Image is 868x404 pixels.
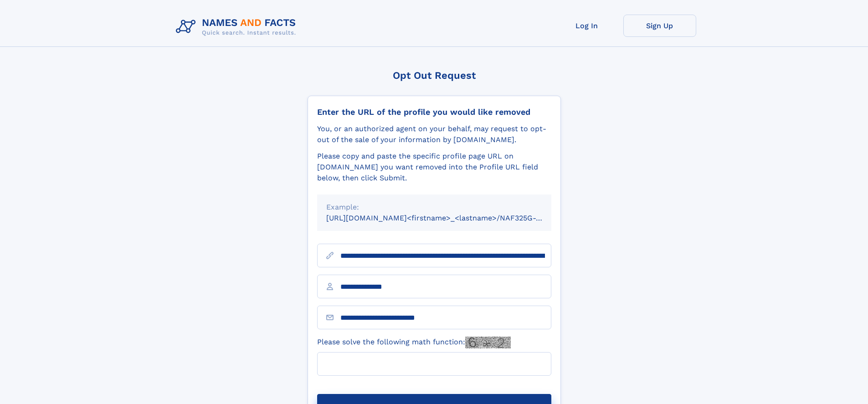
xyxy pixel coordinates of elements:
div: Enter the URL of the profile you would like removed [317,107,551,117]
div: Opt Out Request [308,70,561,81]
img: Logo Names and Facts [172,15,303,39]
label: Please solve the following math function: [317,337,511,348]
div: You, or an authorized agent on your behalf, may request to opt-out of the sale of your informatio... [317,123,551,145]
div: Please copy and paste the specific profile page URL on [DOMAIN_NAME] you want removed into the Pr... [317,151,551,184]
a: Log In [550,15,623,37]
small: [URL][DOMAIN_NAME]<firstname>_<lastname>/NAF325G-xxxxxxxx [326,214,569,222]
a: Sign Up [623,15,696,37]
div: Example: [326,202,542,213]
